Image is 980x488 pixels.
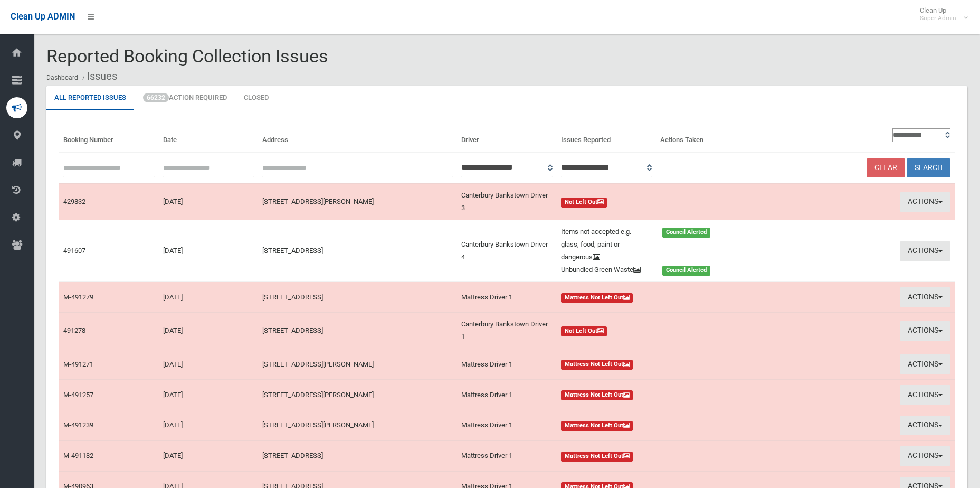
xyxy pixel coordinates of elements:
[63,326,85,334] a: 491278
[258,282,457,313] td: [STREET_ADDRESS]
[11,12,75,22] span: Clean Up ADMIN
[561,421,633,431] span: Mattress Not Left Out
[63,198,85,205] a: 429832
[457,380,557,410] td: Mattress Driver 1
[561,389,751,401] a: Mattress Not Left Out
[561,360,633,370] span: Mattress Not Left Out
[258,183,457,220] td: [STREET_ADDRESS][PERSON_NAME]
[143,93,169,102] span: 66232
[457,183,557,220] td: Canterbury Bankstown Driver 3
[457,313,557,349] td: Canterbury Bankstown Driver 1
[561,324,751,337] a: Not Left Out
[900,446,950,466] button: Actions
[258,440,457,471] td: [STREET_ADDRESS]
[63,293,93,301] a: M-491279
[59,123,159,152] th: Booking Number
[555,226,656,264] div: Items not accepted e.g. glass, food, paint or dangerous
[258,410,457,440] td: [STREET_ADDRESS][PERSON_NAME]
[900,287,950,307] button: Actions
[457,440,557,471] td: Mattress Driver 1
[63,421,93,429] a: M-491239
[900,241,950,261] button: Actions
[63,452,93,459] a: M-491182
[561,419,751,431] a: Mattress Not Left Out
[561,390,633,400] span: Mattress Not Left Out
[561,326,607,336] span: Not Left Out
[159,183,259,220] td: [DATE]
[656,123,756,152] th: Actions Taken
[46,74,78,81] a: Dashboard
[46,45,328,67] span: Reported Booking Collection Issues
[900,321,950,341] button: Actions
[63,247,85,255] a: 491607
[900,416,950,435] button: Actions
[80,67,117,86] li: Issues
[258,313,457,349] td: [STREET_ADDRESS]
[258,380,457,410] td: [STREET_ADDRESS][PERSON_NAME]
[258,220,457,282] td: [STREET_ADDRESS]
[561,358,751,371] a: Mattress Not Left Out
[561,226,751,276] a: Items not accepted e.g. glass, food, paint or dangerous Council Alerted Unbundled Green Waste Cou...
[258,349,457,380] td: [STREET_ADDRESS][PERSON_NAME]
[457,282,557,313] td: Mattress Driver 1
[900,192,950,212] button: Actions
[159,349,259,380] td: [DATE]
[555,264,656,276] div: Unbundled Green Waste
[900,354,950,374] button: Actions
[236,86,277,110] a: Closed
[159,282,259,313] td: [DATE]
[63,360,93,368] a: M-491271
[915,6,967,22] span: Clean Up
[907,158,950,178] button: Search
[561,293,633,303] span: Mattress Not Left Out
[561,195,751,208] a: Not Left Out
[457,220,557,282] td: Canterbury Bankstown Driver 4
[159,220,259,282] td: [DATE]
[561,198,607,208] span: Not Left Out
[63,391,93,399] a: M-491257
[457,410,557,440] td: Mattress Driver 1
[159,380,259,410] td: [DATE]
[557,123,656,152] th: Issues Reported
[662,266,710,276] span: Council Alerted
[135,86,235,110] a: 66232Action Required
[920,14,956,22] small: Super Admin
[561,291,751,304] a: Mattress Not Left Out
[258,123,457,152] th: Address
[457,123,557,152] th: Driver
[159,440,259,471] td: [DATE]
[561,452,633,462] span: Mattress Not Left Out
[159,410,259,440] td: [DATE]
[662,228,710,238] span: Council Alerted
[900,385,950,405] button: Actions
[561,449,751,462] a: Mattress Not Left Out
[159,313,259,349] td: [DATE]
[457,349,557,380] td: Mattress Driver 1
[46,86,134,110] a: All Reported Issues
[159,123,259,152] th: Date
[867,158,905,178] a: Clear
